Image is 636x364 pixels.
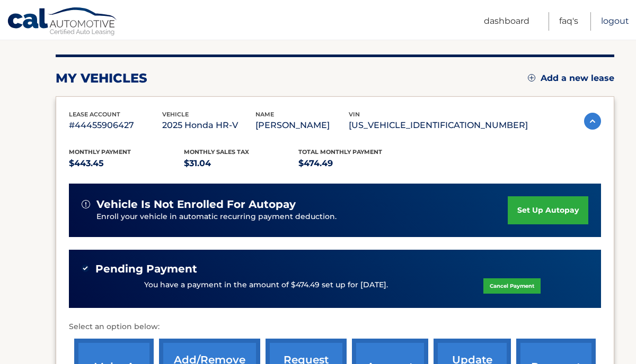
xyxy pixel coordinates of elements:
[162,111,189,118] span: vehicle
[559,12,578,31] a: FAQ's
[528,73,614,84] a: Add a new lease
[69,118,162,133] p: #44455906427
[528,74,535,81] img: add.svg
[584,113,601,130] img: accordion-active.svg
[69,156,184,171] p: $443.45
[95,262,197,276] span: Pending Payment
[144,279,388,291] p: You have a payment in the amount of $474.49 set up for [DATE].
[162,118,255,133] p: 2025 Honda HR-V
[255,118,349,133] p: [PERSON_NAME]
[483,278,541,294] a: Cancel Payment
[69,321,601,333] p: Select an option below:
[82,265,89,272] img: check-green.svg
[96,198,296,211] span: vehicle is not enrolled for autopay
[184,156,299,171] p: $31.04
[82,200,90,208] img: alert-white.svg
[96,211,508,223] p: Enroll your vehicle in automatic recurring payment deduction.
[349,111,360,118] span: vin
[484,12,529,31] a: Dashboard
[298,148,382,156] span: Total Monthly Payment
[601,12,629,31] a: Logout
[255,111,274,118] span: name
[56,70,147,86] h2: my vehicles
[349,118,528,133] p: [US_VEHICLE_IDENTIFICATION_NUMBER]
[508,196,588,224] a: set up autopay
[298,156,413,171] p: $474.49
[69,148,131,156] span: Monthly Payment
[184,148,249,156] span: Monthly sales Tax
[7,7,118,38] a: Cal Automotive
[69,111,120,118] span: lease account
